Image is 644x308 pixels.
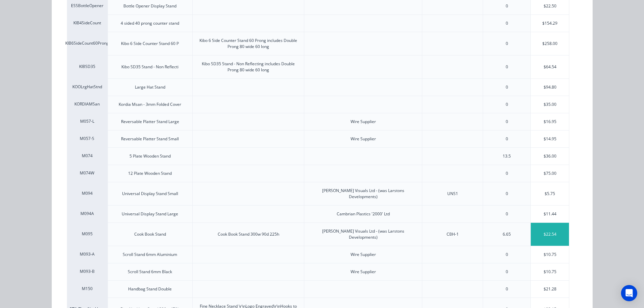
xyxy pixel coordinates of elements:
div: Wire Supplier [351,136,376,142]
div: $64.54 [531,55,569,78]
div: 0 [506,269,508,275]
div: $258.00 [531,32,569,55]
div: Cook Book Stand [134,231,166,237]
div: $10.75 [531,263,569,280]
div: Kibo SD35 Stand - Non Reflecti [121,64,178,70]
div: Wire Supplier [351,119,376,125]
div: Reversable Platter Stand Large [121,119,179,125]
div: Reversable Platter Stand Small [121,136,179,142]
div: M057-S [67,130,108,147]
div: Bottle Opener Display Stand [123,3,176,9]
div: Kibo 6 Side Counter Stand 60 Prong includes Double Prong 80 wide 60 long [198,38,299,50]
div: 6.65 [503,231,511,237]
div: M094A [67,205,108,222]
div: KIB4SideCount [67,15,108,32]
div: [PERSON_NAME] Visuals Ltd - (was Larstons Developments) [310,228,416,240]
div: Cook Book Stand 300w 90d 225h [218,231,279,237]
div: $21.28 [531,281,569,298]
div: Kibo 6 Side Counter Stand 60 P [121,41,179,47]
div: KORDIAMSan [67,96,108,113]
div: 0 [506,191,508,197]
div: Cambrian Plastics '2000' Ltd [337,211,390,217]
div: 0 [506,136,508,142]
div: M074W [67,165,108,182]
div: 0 [506,20,508,26]
div: Scroll Stand 6mm Black [128,269,172,275]
div: M094 [67,182,108,205]
div: M150 [67,280,108,298]
div: 4 sided 40 prong counter stand [121,20,179,26]
div: 13.5 [503,153,511,159]
div: KIB6SideCount60Prong [67,32,108,55]
div: $5.75 [531,182,569,205]
div: $94.80 [531,79,569,96]
div: Universal Display Stand Large [122,211,178,217]
div: $10.75 [531,246,569,263]
div: Kibo SD35 Stand - Non Reflecting includes Double Prong 80 wide 60 long [198,61,299,73]
div: $36.00 [531,148,569,165]
div: $14.95 [531,131,569,147]
div: 0 [506,3,508,9]
div: KIBSD35 [67,55,108,78]
div: 0 [506,119,508,125]
div: M074 [67,147,108,165]
div: Handbag Stand Double [128,286,172,292]
div: Universal Display Stand Small [122,191,178,197]
div: 0 [506,170,508,176]
div: KOOLrgHatStnd [67,78,108,96]
div: Scroll Stand 6mm Aluminium [123,252,177,258]
div: Kordia Msan - 3mm Folded Cover [119,101,181,108]
div: [PERSON_NAME] Visuals Ltd - (was Larstons Developments) [310,188,416,200]
div: 5 Plate Wooden Stand [129,153,171,159]
div: Open Intercom Messenger [621,285,637,301]
div: M095 [67,222,108,246]
div: $154.29 [531,15,569,32]
div: Wire Supplier [351,269,376,275]
div: 12 Plate Wooden Stand [128,170,172,176]
div: $35.00 [531,96,569,113]
div: 0 [506,101,508,108]
div: CBH-1 [447,231,459,237]
div: 0 [506,64,508,70]
div: Large Hat Stand [135,84,165,90]
div: $22.54 [531,223,569,246]
div: 0 [506,286,508,292]
div: M093-A [67,246,108,263]
div: UNS1 [447,191,458,197]
div: 0 [506,84,508,90]
div: 0 [506,252,508,258]
div: 0 [506,41,508,47]
div: M057-L [67,113,108,130]
div: 0 [506,211,508,217]
div: M093-B [67,263,108,280]
div: $16.95 [531,113,569,130]
div: $75.00 [531,165,569,182]
div: $11.44 [531,206,569,222]
div: Wire Supplier [351,252,376,258]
